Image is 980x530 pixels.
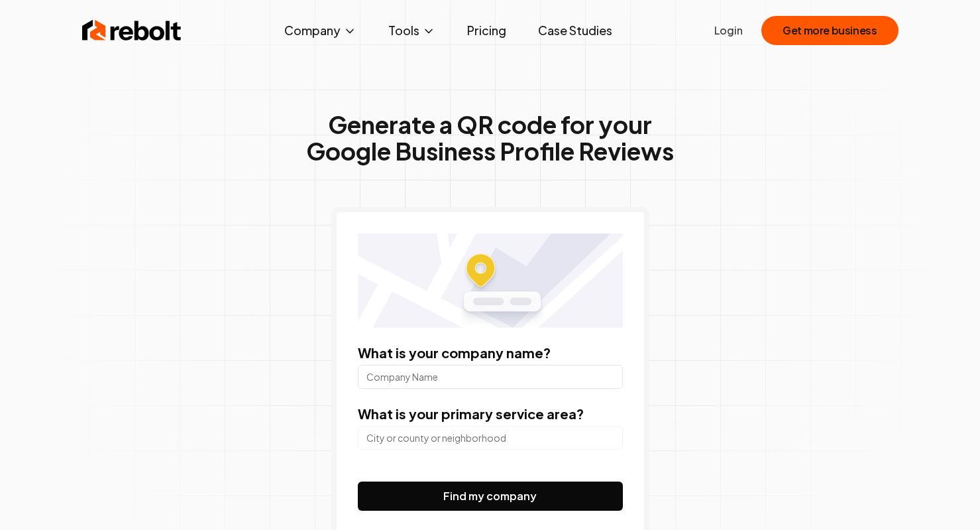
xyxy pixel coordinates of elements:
label: What is your company name? [358,344,551,361]
a: Pricing [457,17,517,44]
a: Case Studies [527,17,623,44]
button: Find my company [358,482,623,511]
h1: Generate a QR code for your Google Business Profile Reviews [306,111,674,165]
input: Company Name [358,365,623,389]
input: City or county or neighborhood [358,426,623,450]
button: Get more business [761,16,898,45]
button: Company [274,17,367,44]
label: What is your primary service area? [358,405,584,422]
img: Rebolt Logo [82,17,182,44]
button: Tools [378,17,446,44]
img: Location map [358,233,623,328]
a: Login [714,23,743,38]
